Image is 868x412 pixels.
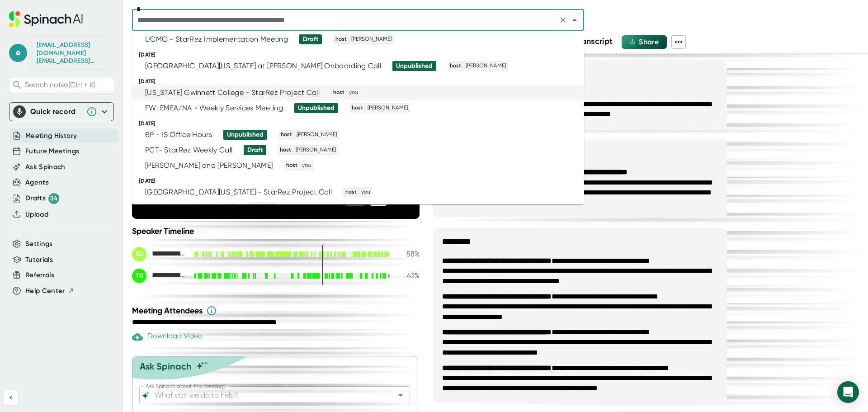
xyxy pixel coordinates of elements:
[145,203,236,212] div: GSU - StarRez Project Call
[247,146,263,154] div: Draft
[574,36,613,46] span: Transcript
[48,193,59,204] div: 34
[396,62,433,70] div: Unpublished
[145,35,288,44] div: UCMO - StarRez Implementation Meeting
[394,389,407,402] button: Open
[25,286,75,296] button: Help Center
[25,239,53,249] button: Settings
[285,161,299,170] span: host
[295,131,338,139] span: [PERSON_NAME]
[278,146,292,154] span: host
[303,35,318,43] div: Draft
[132,331,203,342] div: Download Video
[25,193,59,204] button: Drafts 34
[568,14,581,26] button: Close
[139,52,584,58] div: [DATE]
[145,62,381,71] div: [GEOGRAPHIC_DATA][US_STATE] at [PERSON_NAME] Onboarding Call
[574,35,613,47] button: Transcript
[140,361,192,372] div: Ask Spinach
[145,104,283,113] div: FW: EMEA/NA - Weekly Services Meeting
[397,250,420,258] div: 58 %
[837,381,859,403] div: Open Intercom Messenger
[25,162,66,172] button: Ask Spinach
[301,161,312,170] span: you
[4,390,18,405] button: Collapse sidebar
[332,89,346,97] span: host
[249,203,263,211] span: host
[13,103,110,121] div: Quick record
[227,131,264,139] div: Unpublished
[298,104,335,112] div: Unpublished
[25,270,54,280] button: Referrals
[145,161,273,170] div: [PERSON_NAME] and [PERSON_NAME]
[132,226,420,236] div: Speaker Timeline
[37,41,104,65] div: edotson@starrez.com edotson@starrez.com
[145,88,320,97] div: [US_STATE] Gwinnett College - StarRez Project Call
[348,89,359,97] span: you
[25,193,59,204] div: Drafts
[139,178,584,185] div: [DATE]
[132,269,186,283] div: Tracey Eggleston - Marshall University
[30,107,82,116] div: Quick record
[25,209,48,220] button: Upload
[153,389,381,402] input: What can we do to help?
[139,120,584,127] div: [DATE]
[264,203,276,211] span: you
[344,188,358,196] span: host
[279,131,293,139] span: host
[25,286,65,296] span: Help Center
[25,177,49,188] button: Agents
[25,81,112,89] span: Search notes (Ctrl + K)
[360,188,372,196] span: you
[350,35,393,43] span: [PERSON_NAME]
[25,131,77,141] button: Meeting History
[132,269,146,283] div: TU
[132,247,186,261] div: Elijah Dotson
[25,146,79,156] button: Future Meetings
[350,104,364,112] span: host
[139,78,584,85] div: [DATE]
[464,62,507,70] span: [PERSON_NAME]
[334,35,348,43] span: host
[294,146,337,154] span: [PERSON_NAME]
[448,62,462,70] span: host
[9,44,27,62] span: e
[132,247,146,261] div: ED
[132,305,422,316] div: Meeting Attendees
[145,130,212,139] div: BP - IS Office Hours
[145,188,332,197] div: [GEOGRAPHIC_DATA][US_STATE] - StarRez Project Call
[397,271,420,280] div: 42 %
[145,146,232,155] div: PCT- StarRez Weekly Call
[25,255,53,265] button: Tutorials
[622,35,667,49] button: Share
[557,14,569,26] button: Clear
[639,38,659,46] span: Share
[366,104,409,112] span: [PERSON_NAME]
